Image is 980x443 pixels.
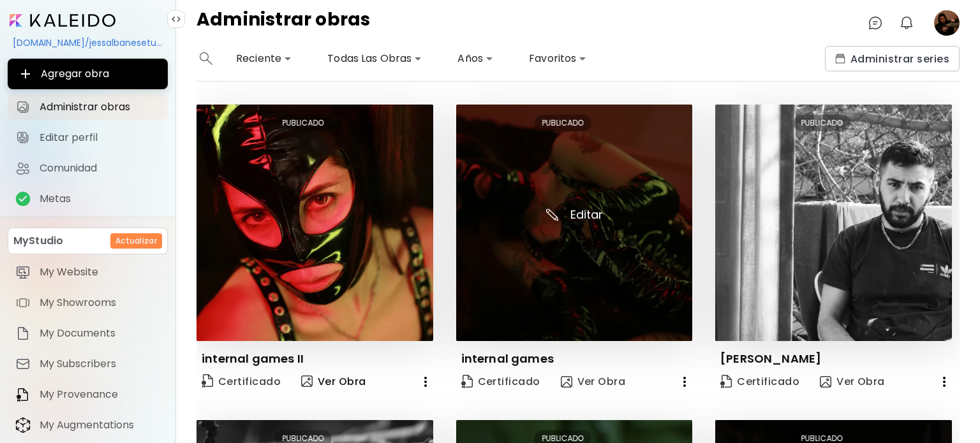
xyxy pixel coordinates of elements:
a: itemMy Provenance [8,382,168,407]
span: Editar perfil [40,131,160,144]
a: completeMetas [8,186,168,212]
button: bellIcon [896,12,917,34]
div: [DOMAIN_NAME]/jessalbanesetucker [8,32,168,54]
img: view-art [301,375,313,387]
a: CertificateCertificado [456,369,546,395]
div: Todas Las Obras [322,48,427,69]
span: My Website [40,266,160,279]
img: Comunidad icon [15,161,31,176]
img: item [15,417,31,433]
img: view-art [561,376,572,388]
a: itemMy Augmentations [8,412,168,438]
span: Certificado [202,373,281,390]
img: bellIcon [899,15,914,31]
h4: Administrar obras [197,10,371,36]
a: Administrar obras iconAdministrar obras [8,94,168,120]
a: Editar perfil iconEditar perfil [8,125,168,150]
button: view-artVer Obra [556,369,631,395]
img: Certificate [720,375,732,388]
img: search [200,52,212,65]
img: Certificate [461,375,473,388]
span: My Subscribers [40,358,160,370]
span: My Provenance [40,388,160,401]
img: item [15,295,31,310]
img: thumbnail [715,105,952,341]
a: itemMy Documents [8,321,168,346]
span: Administrar series [835,52,949,66]
span: Metas [40,192,160,205]
a: CertificateCertificado [197,369,286,395]
a: itemMy Subscribers [8,351,168,377]
span: My Showrooms [40,296,160,309]
button: Agregar obra [8,59,168,89]
span: Comunidad [40,162,160,175]
span: Ver Obra [301,374,366,389]
button: view-artVer Obra [296,369,371,395]
p: internal games [461,351,554,367]
span: Administrar obras [40,101,160,113]
img: view-art [820,376,831,388]
span: Certificado [461,375,540,389]
img: Editar perfil icon [15,130,31,145]
img: thumbnail [197,105,433,341]
div: Años [452,48,498,69]
div: PUBLICADO [794,115,850,131]
span: My Augmentations [40,419,160,432]
img: collapse [171,14,181,24]
img: Administrar obras icon [15,99,31,115]
p: MyStudio [13,233,63,249]
img: item [15,387,31,402]
h6: Actualizar [115,235,157,247]
img: Certificate [202,374,213,388]
p: internal games II [202,351,304,367]
span: Ver Obra [561,375,626,389]
div: PUBLICADO [534,115,591,131]
span: Agregar obra [18,66,158,82]
img: collections [835,54,845,64]
div: Favoritos [524,48,591,69]
button: collectionsAdministrar series [825,46,960,71]
a: CertificateCertificado [715,369,805,395]
button: view-artVer Obra [815,369,890,395]
img: thumbnail [456,105,693,341]
a: itemMy Showrooms [8,290,168,316]
img: item [15,356,31,372]
span: Ver Obra [820,375,885,389]
img: item [15,326,31,341]
a: Comunidad iconComunidad [8,156,168,181]
div: Reciente [231,48,297,69]
img: chatIcon [868,15,883,31]
a: itemMy Website [8,259,168,285]
span: Certificado [720,375,799,389]
div: PUBLICADO [275,115,332,131]
span: My Documents [40,327,160,340]
p: [PERSON_NAME] [720,351,821,367]
img: item [15,265,31,280]
button: search [197,46,216,71]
